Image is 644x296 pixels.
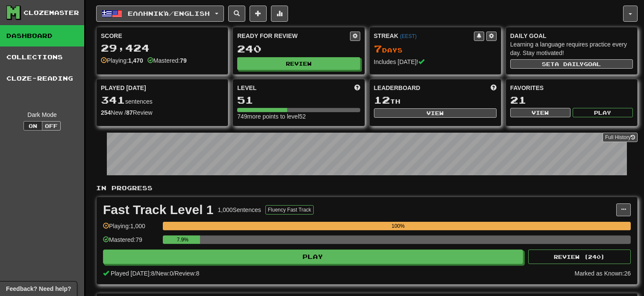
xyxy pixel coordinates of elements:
[165,235,200,244] div: 7.9%
[265,205,314,215] button: Fluency Fast Track
[237,95,360,105] div: 51
[218,206,261,214] div: 1,000 Sentences
[237,57,360,70] button: Review
[374,32,474,40] div: Streak
[374,43,382,55] span: 7
[96,6,224,22] button: Ελληνικά/English
[154,270,156,277] span: /
[237,84,256,92] span: Level
[175,270,200,277] span: Review: 8
[574,269,631,278] div: Marked as Known: 26
[237,32,350,40] div: Ready for Review
[6,284,71,293] span: Open feedback widget
[101,32,223,40] div: Score
[491,84,497,92] span: This week in points, UTC
[96,184,638,192] p: In Progress
[103,235,159,250] div: Mastered: 79
[24,9,79,17] div: Clozemaster
[101,109,111,116] strong: 254
[6,110,78,119] div: Dark Mode
[573,108,633,117] button: Play
[510,108,570,117] button: View
[101,95,223,106] div: sentences
[374,58,497,66] div: Includes [DATE]!
[237,44,360,54] div: 240
[126,109,133,116] strong: 87
[101,84,146,92] span: Played [DATE]
[101,56,143,65] div: Playing:
[128,57,143,64] strong: 1,470
[128,10,210,17] span: Ελληνικά / English
[374,108,497,118] button: View
[24,121,42,131] button: On
[173,270,175,277] span: /
[374,95,497,106] div: th
[103,250,523,264] button: Play
[374,84,421,92] span: Leaderboard
[103,222,159,236] div: Playing: 1,000
[354,84,360,92] span: Score more points to level up
[111,270,154,277] span: Played [DATE]: 8
[180,57,187,64] strong: 79
[156,270,173,277] span: New: 0
[101,94,125,106] span: 341
[528,250,631,264] button: Review (240)
[147,56,187,65] div: Mastered:
[101,43,223,53] div: 29,424
[42,121,61,131] button: Off
[237,112,360,121] div: 749 more points to level 52
[555,61,584,67] span: a daily
[510,59,633,69] button: Seta dailygoal
[603,133,638,142] a: Full History
[510,95,633,105] div: 21
[228,6,245,22] button: Search sentences
[510,84,633,92] div: Favorites
[400,33,417,39] a: (EEST)
[103,203,214,216] div: Fast Track Level 1
[250,6,267,22] button: Add sentence to collection
[374,44,497,55] div: Day s
[101,108,223,117] div: New / Review
[271,6,288,22] button: More stats
[510,32,633,40] div: Daily Goal
[165,222,631,230] div: 100%
[374,94,390,106] span: 12
[510,40,633,57] div: Learning a language requires practice every day. Stay motivated!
